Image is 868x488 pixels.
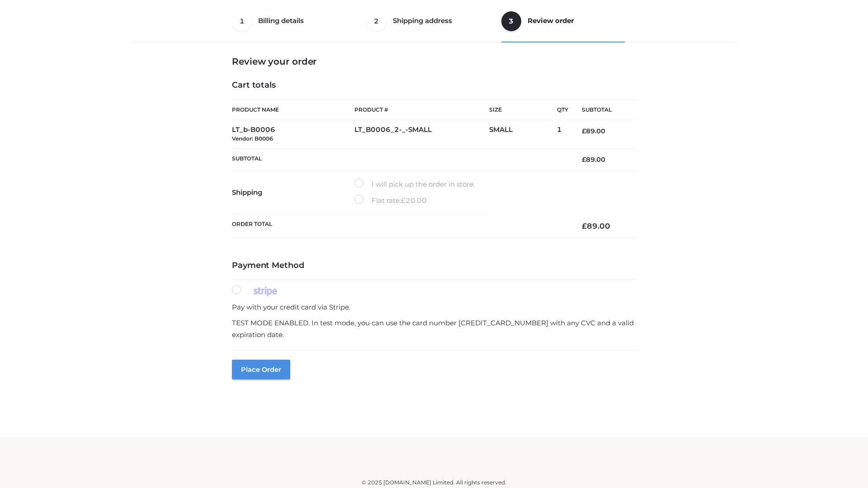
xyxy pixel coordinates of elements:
th: Qty [557,99,568,120]
h3: Review your order [232,56,636,67]
td: LT_B0006_2-_-SMALL [354,120,489,149]
th: Subtotal [568,100,636,120]
td: 1 [557,120,568,149]
td: LT_b-B0006 [232,120,354,149]
bdi: 20.00 [401,196,427,205]
th: Subtotal [232,148,568,170]
label: Flat rate: [354,195,427,206]
span: £ [582,155,586,164]
p: Pay with your credit card via Stripe. [232,301,636,313]
button: Place order [232,360,290,380]
span: £ [401,196,406,205]
h4: Payment Method [232,261,636,271]
bdi: 89.00 [582,221,610,230]
span: £ [582,221,587,230]
th: Shipping [232,171,354,214]
p: TEST MODE ENABLED. In test mode, you can use the card number [CREDIT_CARD_NUMBER] with any CVC an... [232,317,636,340]
bdi: 89.00 [582,155,605,164]
div: © 2025 [DOMAIN_NAME] Limited. All rights reserved. [134,478,734,487]
th: Product # [354,99,489,120]
h4: Cart totals [232,80,636,90]
bdi: 89.00 [582,127,605,135]
label: I will pick up the order in store. [354,178,475,190]
th: Order Total [232,214,568,238]
small: Vendor: B0006 [232,135,273,142]
th: Product Name [232,99,354,120]
td: SMALL [489,120,557,149]
th: Size [489,100,552,120]
span: £ [582,127,586,135]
